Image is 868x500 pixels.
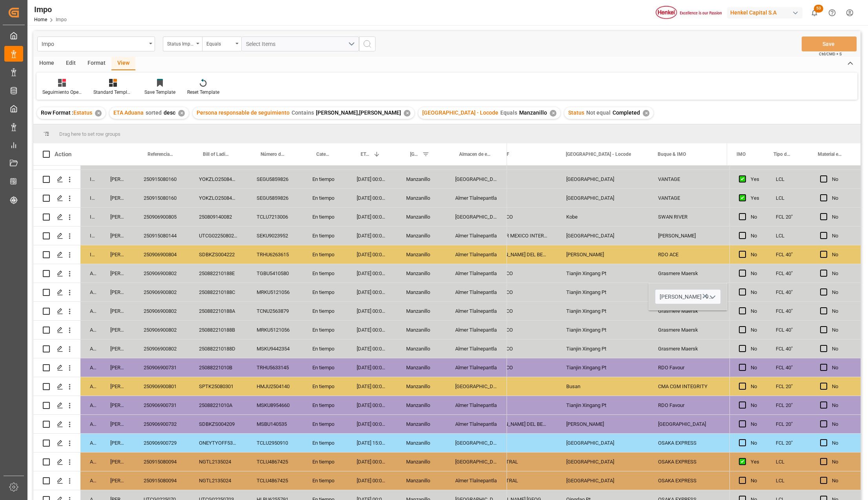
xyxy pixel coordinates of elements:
div: Press SPACE to select this row. [33,453,507,471]
div: FCL 40" [766,321,811,339]
div: [GEOGRAPHIC_DATA] [557,434,649,452]
div: Arrived [80,434,101,452]
div: Format [82,57,111,70]
div: Manzanillo [397,245,446,264]
div: [DATE] 00:00:00 [347,396,397,414]
div: 250915080094 [134,453,190,471]
div: 250906900802 [134,264,190,283]
div: [PERSON_NAME] [101,415,134,433]
div: Impo [42,38,146,48]
div: [GEOGRAPHIC_DATA] [446,377,507,396]
div: 250915080094 [134,471,190,490]
div: FCL 40" [766,245,811,264]
button: open menu [241,36,359,51]
div: RDO ACE [649,245,727,264]
div: Arrived [80,471,101,490]
div: 250906900731 [134,396,190,414]
div: YOKZLO25084074 [190,170,247,188]
div: En tiempo [303,264,347,283]
div: En tiempo [303,339,347,358]
button: open menu [202,36,241,51]
div: [DATE] 00:00:00 [347,170,397,188]
div: En tiempo [303,283,347,301]
div: MRKU5121056 [247,321,303,339]
div: SPARBER MEXICO INTERNACIONAL SA DE CV [478,226,557,245]
div: 250906900804 [134,245,190,264]
div: 250906900732 [134,415,190,433]
div: [DATE] 00:00:00 [347,358,397,377]
div: [GEOGRAPHIC_DATA] [727,434,806,452]
div: MSKU8954660 [247,396,303,414]
div: [PERSON_NAME] [649,226,727,245]
div: Press SPACE to select this row. [729,189,861,208]
div: Press SPACE to select this row. [729,471,861,490]
div: Manzanillo [397,453,446,471]
div: Arrived [80,302,101,320]
button: open menu [37,36,155,51]
div: Tianjin Xingang Pt [557,302,649,320]
div: Arrived [80,339,101,358]
div: [GEOGRAPHIC_DATA] [727,170,806,188]
div: SEGU5859826 [247,189,303,207]
div: Tianjin Xingang Pt [557,358,649,377]
div: Press SPACE to select this row. [729,302,861,321]
div: Press SPACE to select this row. [729,434,861,453]
div: SDBKZS004209 [190,415,247,433]
div: Arrived [80,321,101,339]
div: Arrived [80,453,101,471]
div: Press SPACE to select this row. [33,245,507,264]
div: [GEOGRAPHIC_DATA] [727,264,806,283]
div: [GEOGRAPHIC_DATA] [727,226,806,245]
div: Grasmere Maersk [649,302,727,320]
div: [GEOGRAPHIC_DATA] [727,339,806,358]
div: [PERSON_NAME] [101,377,134,396]
div: 250882210188D [190,339,247,358]
div: YOKZLO25084074 [190,189,247,207]
div: In progress [80,226,101,245]
div: SPTK25080301 [190,377,247,396]
div: Arrived [80,264,101,283]
div: Tianjin Xingang Pt [557,283,649,301]
div: SEGU5859826 [247,170,303,188]
input: Type to search/select [655,289,721,304]
div: En tiempo [303,358,347,377]
div: [PERSON_NAME] [101,396,134,414]
div: Press SPACE to select this row. [33,189,507,208]
div: Arrived [80,415,101,433]
div: En tiempo [303,321,347,339]
div: Almer Tlalnepantla [446,321,507,339]
div: 250882210188C [190,283,247,301]
div: Press SPACE to select this row. [729,377,861,396]
div: En tiempo [303,471,347,490]
div: Press SPACE to select this row. [33,339,507,358]
div: Press SPACE to select this row. [33,208,507,226]
div: CMA CGM INTEGRITY [649,377,727,396]
div: [DATE] 00:00:00 [347,339,397,358]
div: Press SPACE to select this row. [33,226,507,245]
a: Home [34,17,47,22]
div: VANTAGE [649,170,727,188]
div: [GEOGRAPHIC_DATA] [727,471,806,490]
div: HMJU2504140 [247,377,303,396]
div: In progress [80,170,101,188]
div: Manzanillo [397,170,446,188]
div: FCL 40" [766,264,811,283]
div: Manzanillo [397,189,446,207]
div: Press SPACE to select this row. [729,170,861,189]
div: 250915080144 [134,226,190,245]
div: [PERSON_NAME] [101,358,134,377]
div: Press SPACE to select this row. [729,264,861,283]
div: [DATE] 00:00:00 [347,283,397,301]
div: [GEOGRAPHIC_DATA] [727,283,806,301]
div: Almer Tlalnepantla [446,471,507,490]
div: FCL 20" [766,434,811,452]
div: LESCHACO [478,339,557,358]
div: TCNU2563879 [247,302,303,320]
div: [DATE] 00:00:00 [347,208,397,226]
div: [GEOGRAPHIC_DATA] [727,321,806,339]
div: Equals [206,38,233,47]
div: [PERSON_NAME] [101,321,134,339]
div: Manzanillo [397,208,446,226]
span: Select Items [246,41,279,47]
div: OSAKA EXPRESS [649,453,727,471]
